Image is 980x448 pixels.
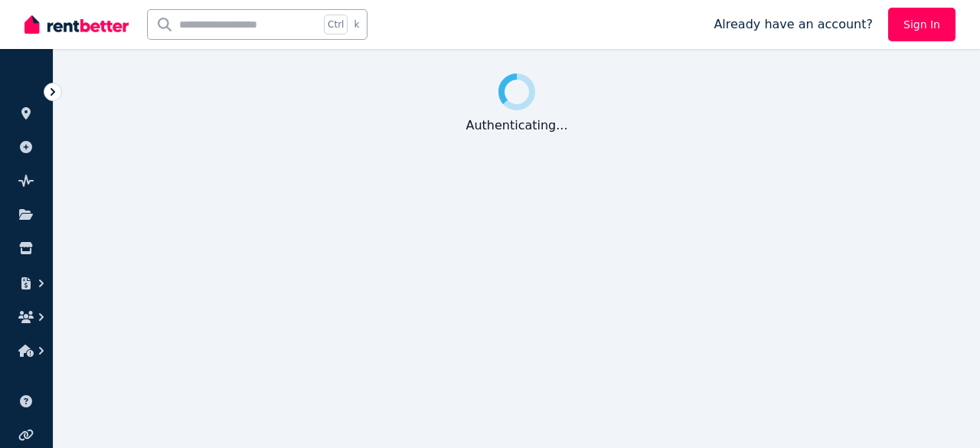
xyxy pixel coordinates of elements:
[465,116,567,135] div: Authenticating ...
[24,13,129,36] img: RentBetter
[888,8,955,41] a: Sign In
[324,15,348,34] span: Ctrl
[714,15,873,34] span: Already have an account?
[354,18,359,31] span: k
